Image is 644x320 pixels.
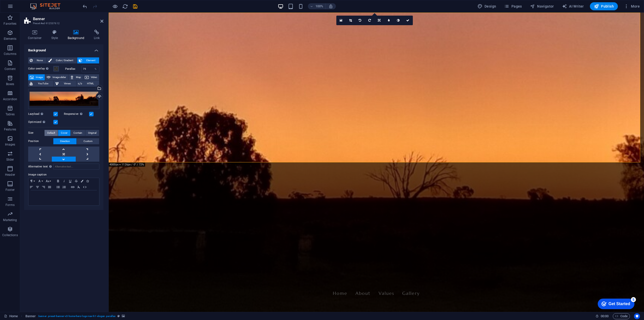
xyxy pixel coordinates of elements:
[53,57,75,63] span: Color / Gradient
[403,16,413,25] a: Confirm ( Ctrl ⏎ )
[47,130,55,136] span: Default
[28,119,53,125] label: Optimized
[37,1,42,6] div: 5
[475,2,498,10] div: Design (Ctrl+Alt+Y)
[35,74,43,80] span: Image
[590,2,618,10] button: Publish
[75,74,82,80] span: Map
[52,74,66,80] span: Image slider
[28,172,99,178] label: Image caption
[613,313,630,319] button: Code
[84,57,98,63] span: Element
[45,130,58,136] button: Default
[47,57,77,63] button: Color / Gradient
[329,4,333,9] i: On resize automatically adjust zoom level to fit chosen device.
[28,164,53,170] label: Alternative text
[61,130,67,136] span: Cover
[61,178,67,184] button: Italic (Ctrl+I)
[24,44,103,53] h4: Background
[54,81,76,87] button: Vimeo
[67,178,73,184] button: Underline (Ctrl+U)
[60,81,74,87] span: Vimeo
[122,3,128,9] button: reload
[85,130,99,136] button: Original
[132,4,138,9] i: Save (Ctrl+S)
[4,127,16,131] p: Features
[132,3,138,9] button: save
[90,30,103,40] h4: Link
[4,22,16,26] p: Favorites
[25,313,36,319] span: Click to select. Double-click to edit
[36,178,45,184] button: Font Family
[82,4,88,9] i: Undo: change_background_size (Ctrl+Z)
[477,4,496,9] span: Design
[82,184,88,190] button: HTML
[502,2,524,10] button: Pages
[28,66,53,72] label: Color overlay
[624,4,640,9] span: More
[73,130,82,136] span: Contain
[29,3,67,9] img: Editor Logo
[70,184,76,190] button: Insert Link
[122,315,125,317] i: This element contains a background
[34,57,45,63] span: None
[601,313,609,319] span: 00 00
[82,3,88,9] button: undo
[475,2,498,10] button: Design
[394,16,403,25] a: Greyscale
[33,17,103,21] h2: Banner
[530,4,554,9] span: Navigator
[560,2,586,10] button: AI Writer
[15,6,36,10] div: Get Started
[2,233,18,237] p: Collections
[48,30,64,40] h4: Style
[92,66,99,72] div: %
[112,3,118,9] button: Click here to leave preview mode and continue editing
[77,57,99,63] button: Element
[6,112,15,116] p: Tables
[28,130,45,136] label: Size
[28,81,53,87] button: YouTube
[355,16,365,25] a: Rotate left 90°
[5,173,15,177] p: Header
[85,178,90,184] button: Icons
[634,313,640,319] button: Usercentrics
[504,4,522,9] span: Pages
[88,130,96,136] span: Original
[604,314,605,318] span: :
[5,143,15,147] p: Images
[38,313,115,319] span: . banner .preset-banner-v3-home-hero-logo-nav-h1-slogan .parallax
[28,178,36,184] button: Paragraph Format
[6,158,14,162] p: Slider
[64,30,90,40] h4: Background
[28,138,53,144] label: Position
[28,74,45,80] button: Image
[25,313,125,319] nav: breadcrumb
[336,16,346,25] a: Select files from the file manager, stock photos, or upload file(s)
[58,130,70,136] button: Cover
[45,74,68,80] button: Image slider
[117,315,120,317] i: This element is a customizable preset
[5,67,16,71] p: Content
[90,74,98,80] span: Video
[53,164,99,170] input: Alternative text...
[308,3,326,9] button: 100%
[77,138,99,144] button: Custom
[122,4,128,9] i: Reload page
[4,3,41,13] div: Get Started 5 items remaining, 0% complete
[315,3,324,9] h6: 100%
[68,74,83,80] button: Map
[41,184,47,190] button: Align Right
[4,37,17,41] p: Elements
[3,97,17,101] p: Accordion
[595,313,609,319] h6: Session time
[28,57,47,63] button: None
[365,16,375,25] a: Rotate right 90°
[73,178,79,184] button: Strikethrough
[33,21,93,26] h3: Preset #ed-912537612
[47,184,53,190] button: Align Justify
[64,111,89,117] label: Responsive
[4,313,18,319] a: Click to cancel selection. Double-click to open Pages
[594,4,614,9] span: Publish
[45,178,53,184] button: Font Size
